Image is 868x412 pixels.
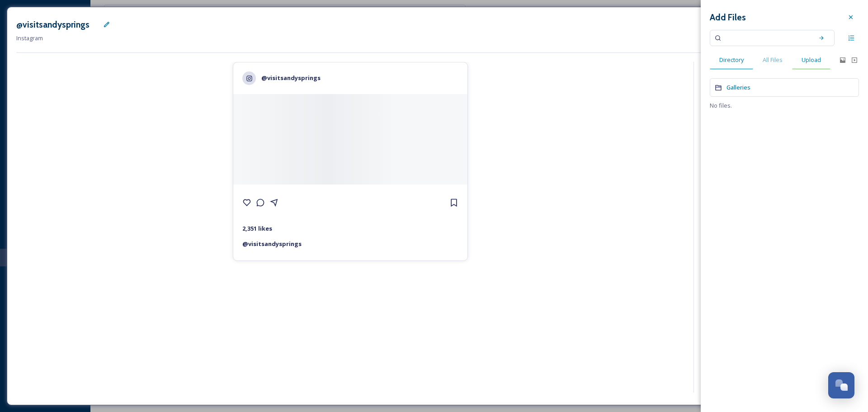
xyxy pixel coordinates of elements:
[719,56,744,64] span: Directory
[16,34,43,42] span: Instagram
[710,11,746,24] h3: Add Files
[242,240,302,248] strong: @ visitsandysprings
[726,83,750,91] span: Galleries
[828,372,854,398] button: Open Chat
[242,224,272,232] strong: 2,351 likes
[763,56,783,64] span: All Files
[802,56,821,64] span: Upload
[710,101,759,110] span: No files.
[261,74,321,82] strong: @visitsandysprings
[16,18,90,31] h3: @visitsandysprings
